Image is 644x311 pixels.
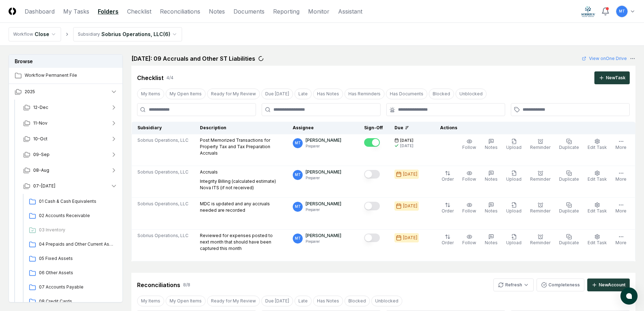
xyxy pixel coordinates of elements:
a: 06 Other Assets [26,267,117,280]
button: Duplicate [558,201,580,216]
span: MT [619,9,625,14]
button: Upload [505,169,523,184]
button: NewAccount [587,279,630,291]
button: Ready for My Review [207,296,260,306]
div: Actions [434,125,630,131]
button: Order [440,232,455,247]
span: MT [295,236,301,241]
span: Workflow Permanent File [25,72,117,79]
span: Order [442,240,454,245]
span: Duplicate [559,176,579,182]
button: Mark complete [364,170,380,179]
span: Upload [506,208,522,214]
button: Late [295,296,312,306]
a: 08 Credit Cards [26,295,117,308]
span: 01 Cash & Cash Equivalents [39,198,115,205]
span: Follow [462,145,476,150]
button: atlas-launcher [620,287,638,305]
button: Has Notes [313,89,343,99]
button: Ready for My Review [207,89,260,99]
button: Duplicate [558,232,580,247]
button: Has Reminders [344,89,384,99]
button: Due Today [261,89,293,99]
div: [DATE] [400,143,413,149]
div: Workflow [13,31,33,37]
button: Blocked [344,296,370,306]
button: Edit Task [586,232,608,247]
p: MDC is updated and any accruals needed are recorded [200,201,281,214]
button: Blocked [429,89,454,99]
button: Completeness [537,279,584,291]
button: Notes [483,232,499,247]
button: Follow [461,137,478,152]
button: Upload [505,232,523,247]
span: 03 Inventory [39,227,115,233]
span: Reminder [530,176,550,182]
span: 07 Accounts Payable [39,284,115,290]
a: 07 Accounts Payable [26,281,117,294]
span: Notes [485,176,498,182]
span: Edit Task [588,240,607,245]
button: Mark complete [364,138,380,147]
button: 09-Sep [17,147,123,162]
a: 05 Fixed Assets [26,252,117,265]
a: 03 Inventory [26,224,117,237]
button: Notes [483,201,499,216]
button: 10-Oct [17,131,123,147]
button: NewTask [594,71,630,84]
span: Duplicate [559,145,579,150]
span: Sobrius Operations, LLC [137,169,188,175]
button: Notes [483,137,499,152]
button: Unblocked [371,296,402,306]
button: More [614,232,628,247]
button: 12-Dec [17,100,123,115]
p: Preparer [306,144,341,149]
button: Mark complete [364,234,380,242]
span: Notes [485,208,498,214]
a: Reporting [273,7,300,16]
a: 02 Accounts Receivable [26,210,117,222]
button: Refresh [493,279,534,291]
nav: breadcrumb [9,27,182,41]
span: 04 Prepaids and Other Current Assets [39,241,115,247]
h3: Browse [9,55,122,68]
span: MT [295,204,301,209]
p: [PERSON_NAME] [306,232,341,239]
button: My Open Items [166,296,206,306]
button: 11-Nov [17,115,123,131]
span: Upload [506,240,522,245]
span: 07-[DATE] [33,183,55,189]
span: 08-Aug [33,167,49,174]
span: 02 Accounts Receivable [39,212,115,219]
button: More [614,137,628,152]
p: [PERSON_NAME] [306,169,341,175]
button: Follow [461,169,478,184]
p: Reviewed for expenses posted to next month that should have been captured this month [200,232,281,252]
div: [DATE] [403,171,417,177]
p: Post Memorized Transactions for Property Tax and Tax Preparation Accruals [200,137,281,156]
button: Order [440,201,455,216]
button: Has Notes [313,296,343,306]
button: 08-Aug [17,162,123,178]
p: Integrity Billing (calculated estimate) Nova ITS (if not received) [200,178,276,191]
th: Sign-Off [358,122,389,134]
div: [DATE] [403,203,417,209]
div: New Task [606,75,625,81]
button: Has Documents [386,89,427,99]
span: Sobrius Operations, LLC [137,232,188,239]
img: Sobrius logo [581,6,595,17]
button: MT [615,5,628,18]
a: My Tasks [63,7,89,16]
span: 11-Nov [33,120,47,126]
span: Reminder [530,145,550,150]
span: 09-Sep [33,151,50,158]
div: Due [394,125,423,131]
span: Sobrius Operations, LLC [137,201,188,207]
div: [DATE] [403,235,417,241]
button: Follow [461,201,478,216]
p: Preparer [306,175,341,181]
div: Subsidiary [78,31,100,37]
p: [PERSON_NAME] [306,201,341,207]
span: Order [442,208,454,214]
p: Preparer [306,239,341,244]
